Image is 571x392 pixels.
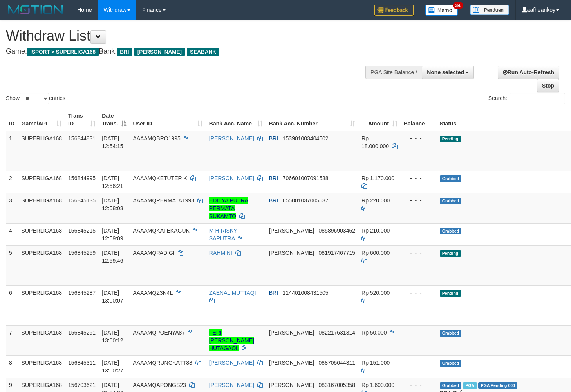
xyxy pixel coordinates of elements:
a: EDITYA PUTRA PERMATA SUKAMTO [209,197,248,219]
td: 8 [6,355,18,378]
span: None selected [427,69,464,75]
span: AAAAMQPOENYA87 [133,329,185,336]
div: - - - [404,359,434,367]
span: 34 [453,2,463,9]
span: [DATE] 13:00:27 [102,360,123,374]
span: [DATE] 13:00:07 [102,290,123,304]
span: [PERSON_NAME] [269,329,314,336]
span: AAAAMQKATEKAGUK [133,227,189,234]
td: 3 [6,193,18,223]
td: SUPERLIGA168 [18,245,65,285]
span: 156845311 [68,360,96,366]
span: PGA Pending [478,382,517,389]
span: 156703621 [68,382,96,388]
span: [PERSON_NAME] [269,360,314,366]
a: RAHMINI [209,250,232,256]
span: 156844831 [68,135,96,141]
th: ID [6,109,18,131]
th: Amount: activate to sort column ascending [358,109,401,131]
span: 156845259 [68,250,96,256]
td: SUPERLIGA168 [18,223,65,245]
span: AAAAMQBRO1995 [133,135,180,141]
span: [PERSON_NAME] [269,227,314,234]
span: AAAAMQAPONGS23 [133,382,186,388]
span: Rp 600.000 [361,250,390,256]
a: [PERSON_NAME] [209,135,254,141]
span: Grabbed [440,175,462,182]
a: [PERSON_NAME] [209,360,254,366]
span: [PERSON_NAME] [269,250,314,256]
td: SUPERLIGA168 [18,355,65,378]
span: BRI [269,290,278,296]
span: Rp 520.000 [361,290,390,296]
div: - - - [404,227,434,234]
span: [PERSON_NAME] [134,48,185,56]
img: Button%20Memo.svg [425,5,458,16]
span: Rp 1.170.000 [361,175,394,181]
span: ISPORT > SUPERLIGA168 [27,48,99,56]
span: Copy 082217631314 to clipboard [319,329,355,336]
span: Pending [440,136,461,142]
td: SUPERLIGA168 [18,171,65,193]
span: BRI [269,197,278,204]
span: Rp 220.000 [361,197,390,204]
span: [PERSON_NAME] [269,382,314,388]
td: 6 [6,285,18,325]
span: 156845291 [68,329,96,336]
span: [DATE] 13:00:12 [102,329,123,344]
td: 2 [6,171,18,193]
span: BRI [269,135,278,141]
span: [DATE] 12:58:03 [102,197,123,211]
span: AAAAMQRUNGKATT88 [133,360,192,366]
label: Show entries [6,93,65,104]
h4: Game: Bank: [6,48,373,55]
span: Grabbed [440,198,462,204]
span: [DATE] 12:59:09 [102,227,123,242]
span: AAAAMQZ3N4L [133,290,172,296]
th: Date Trans.: activate to sort column descending [99,109,130,131]
td: SUPERLIGA168 [18,325,65,355]
td: 4 [6,223,18,245]
span: 156845215 [68,227,96,234]
span: [DATE] 12:56:21 [102,175,123,189]
input: Search: [510,93,565,104]
span: Grabbed [440,360,462,367]
a: Stop [537,79,559,92]
span: Rp 1.600.000 [361,382,394,388]
button: None selected [422,66,474,79]
img: MOTION_logo.png [6,4,65,16]
span: Rp 18.000.000 [361,135,389,149]
span: Rp 151.000 [361,360,390,366]
span: Copy 088705044311 to clipboard [319,360,355,366]
td: 7 [6,325,18,355]
img: Feedback.jpg [374,5,414,16]
th: Trans ID: activate to sort column ascending [65,109,99,131]
span: Pending [440,250,461,257]
div: - - - [404,249,434,257]
div: - - - [404,134,434,142]
span: Copy 085896903462 to clipboard [319,227,355,234]
span: 156845135 [68,197,96,204]
span: Grabbed [440,330,462,337]
th: Bank Acc. Name: activate to sort column ascending [206,109,266,131]
span: AAAAMQPADIGI [133,250,174,256]
div: - - - [404,329,434,337]
div: - - - [404,174,434,182]
img: panduan.png [470,5,509,15]
a: ZAENAL MUTTAQI [209,290,256,296]
div: - - - [404,197,434,204]
span: Rp 50.000 [361,329,387,336]
span: BRI [117,48,132,56]
td: 1 [6,131,18,171]
span: AAAAMQPERMATA1998 [133,197,194,204]
span: Copy 706601007091538 to clipboard [283,175,329,181]
span: Rp 210.000 [361,227,390,234]
th: User ID: activate to sort column ascending [130,109,206,131]
span: Copy 083167005358 to clipboard [319,382,355,388]
span: Grabbed [440,228,462,234]
span: BRI [269,175,278,181]
span: SEABANK [187,48,219,56]
a: Run Auto-Refresh [498,66,559,79]
span: [DATE] 12:54:15 [102,135,123,149]
th: Bank Acc. Number: activate to sort column ascending [266,109,358,131]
